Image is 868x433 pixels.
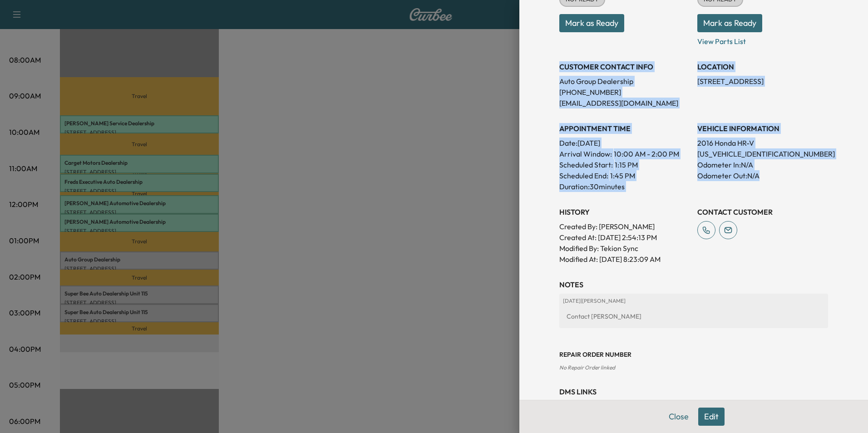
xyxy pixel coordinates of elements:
[559,14,624,32] button: Mark as Ready
[559,181,690,192] p: Duration: 30 minutes
[697,138,828,148] p: 2016 Honda HR-V
[559,123,690,134] h3: APPOINTMENT TIME
[697,159,828,170] p: Odometer In: N/A
[563,297,824,305] p: [DATE] | [PERSON_NAME]
[559,232,690,243] p: Created At : [DATE] 2:54:13 PM
[559,279,828,290] h3: NOTES
[697,76,828,87] p: [STREET_ADDRESS]
[559,221,690,232] p: Created By : [PERSON_NAME]
[559,87,690,98] p: [PHONE_NUMBER]
[559,98,690,108] p: [EMAIL_ADDRESS][DOMAIN_NAME]
[559,159,613,170] p: Scheduled Start:
[697,61,828,72] h3: LOCATION
[697,207,828,217] h3: CONTACT CUSTOMER
[697,32,828,47] p: View Parts List
[559,207,690,217] h3: History
[697,123,828,134] h3: VEHICLE INFORMATION
[610,170,635,181] p: 1:45 PM
[559,243,690,254] p: Modified By : Tekion Sync
[698,408,725,426] button: Edit
[563,308,824,325] div: Contact [PERSON_NAME]
[559,76,690,87] p: Auto Group Dealership
[559,254,690,265] p: Modified At : [DATE] 8:23:09 AM
[559,364,615,371] span: No Repair Order linked
[559,138,690,148] p: Date: [DATE]
[614,148,679,159] span: 10:00 AM - 2:00 PM
[559,61,690,72] h3: CUSTOMER CONTACT INFO
[697,170,828,181] p: Odometer Out: N/A
[559,170,608,181] p: Scheduled End:
[697,148,828,159] p: [US_VEHICLE_IDENTIFICATION_NUMBER]
[559,148,690,159] p: Arrival Window:
[559,350,828,359] h3: Repair Order number
[559,386,828,397] h3: DMS Links
[663,408,695,426] button: Close
[697,14,762,32] button: Mark as Ready
[615,159,638,170] p: 1:15 PM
